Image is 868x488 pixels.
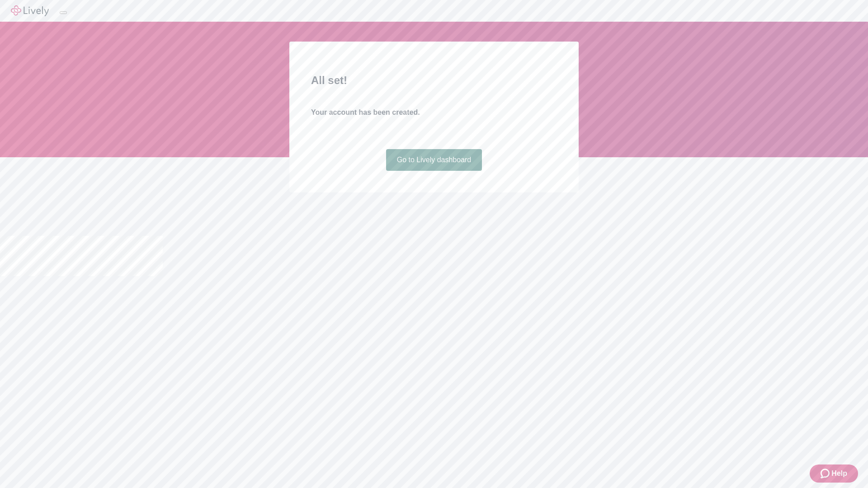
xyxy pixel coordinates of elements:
[11,5,49,16] img: Lively
[311,107,557,118] h4: Your account has been created.
[60,11,67,14] button: Log out
[831,468,847,479] span: Help
[821,468,831,479] svg: Zendesk support icon
[810,465,858,483] button: Zendesk support iconHelp
[311,72,557,89] h2: All set!
[386,149,482,171] a: Go to Lively dashboard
